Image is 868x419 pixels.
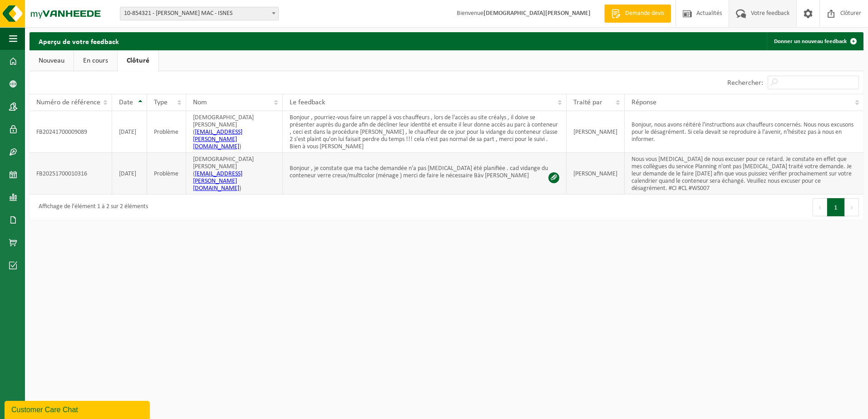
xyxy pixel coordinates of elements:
td: FB20251700010316 [30,153,112,195]
td: Bonjour , je constate que ma tache demandée n'a pas [MEDICAL_DATA] été planifiée . cad vidange du... [283,153,566,195]
a: [EMAIL_ADDRESS][PERSON_NAME][DOMAIN_NAME] [193,129,242,150]
button: 1 [827,198,845,216]
a: Demande devis [604,5,671,23]
td: Problème [147,153,186,195]
span: Date [119,99,133,106]
span: Type [154,99,168,106]
span: 10-854321 - ELIA CRÉALYS MAC - ISNES [120,7,278,20]
span: Réponse [631,99,656,106]
button: Next [845,198,859,216]
a: En cours [74,50,117,71]
td: Bonjour, nous avons réitéré l'instructions aux chauffeurs concernés. Nous nous excusons pour le d... [625,111,863,153]
div: Affichage de l'élément 1 à 2 sur 2 éléments [34,199,148,215]
a: Nouveau [30,50,74,71]
span: Le feedback [290,99,325,106]
td: [PERSON_NAME] [567,153,625,195]
button: Previous [813,198,827,216]
td: Bonjour , pourriez-vous faire un rappel à vos chauffeurs , lors de l'accès au site créalys , il d... [283,111,566,153]
td: [PERSON_NAME] [567,111,625,153]
td: [DEMOGRAPHIC_DATA][PERSON_NAME] ( ) [186,111,283,153]
a: [EMAIL_ADDRESS][PERSON_NAME][DOMAIN_NAME] [193,171,242,192]
td: [DATE] [112,153,147,195]
h2: Aperçu de votre feedback [30,32,128,50]
td: [DATE] [112,111,147,153]
a: Clôturé [118,50,158,71]
span: Numéro de référence [36,99,100,106]
td: [DEMOGRAPHIC_DATA][PERSON_NAME] ( ) [186,153,283,195]
span: Nom [193,99,207,106]
a: Donner un nouveau feedback [767,32,863,50]
span: 10-854321 - ELIA CRÉALYS MAC - ISNES [120,7,279,20]
label: Rechercher: [727,79,763,87]
iframe: chat widget [5,399,152,419]
span: Traité par [573,99,602,106]
td: Problème [147,111,186,153]
strong: [DEMOGRAPHIC_DATA][PERSON_NAME] [483,10,591,17]
td: FB20241700009089 [30,111,112,153]
span: Demande devis [623,9,666,18]
td: Nous vous [MEDICAL_DATA] de nous excuser pour ce retard. Je constate en effet que mes collègues d... [625,153,863,195]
